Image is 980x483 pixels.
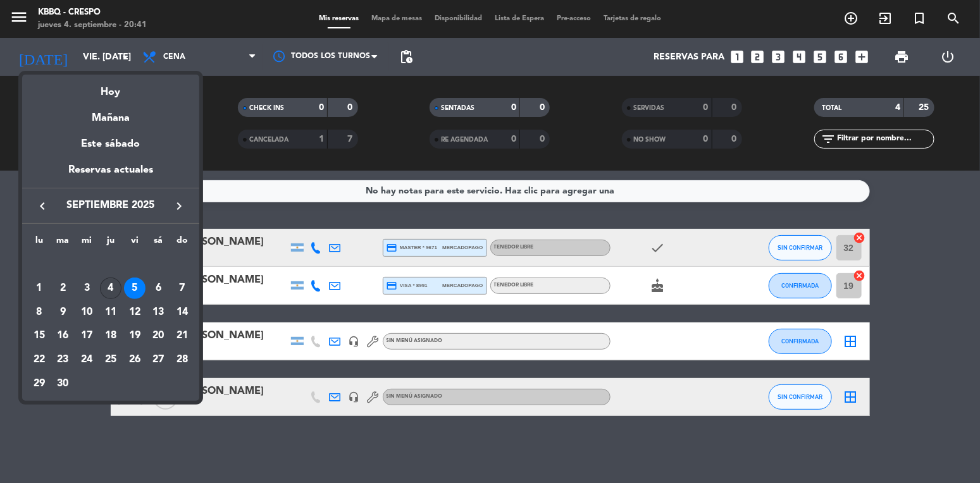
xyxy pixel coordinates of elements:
[147,325,169,346] div: 20
[35,199,50,214] i: keyboard_arrow_left
[27,348,51,372] td: 22 de septiembre de 2025
[99,324,123,348] td: 18 de septiembre de 2025
[51,348,75,372] td: 23 de septiembre de 2025
[51,276,75,300] td: 2 de septiembre de 2025
[27,276,51,300] td: 1 de septiembre de 2025
[51,233,75,253] th: martes
[171,349,193,370] div: 28
[76,302,97,323] div: 10
[146,324,170,348] td: 20 de septiembre de 2025
[170,233,194,253] th: domingo
[28,278,50,299] div: 1
[53,349,74,370] div: 23
[147,349,169,370] div: 27
[124,325,146,346] div: 19
[124,302,146,323] div: 12
[146,300,170,324] td: 13 de septiembre de 2025
[22,101,199,126] div: Mañana
[28,325,50,346] div: 15
[171,199,187,214] i: keyboard_arrow_right
[124,349,146,370] div: 26
[170,276,194,300] td: 7 de septiembre de 2025
[76,325,97,346] div: 17
[123,233,147,253] th: viernes
[100,325,121,346] div: 18
[99,233,123,253] th: jueves
[168,198,190,214] button: keyboard_arrow_right
[100,349,121,370] div: 25
[75,233,99,253] th: miércoles
[22,75,199,101] div: Hoy
[146,276,170,300] td: 6 de septiembre de 2025
[99,276,123,300] td: 4 de septiembre de 2025
[146,348,170,372] td: 27 de septiembre de 2025
[28,302,50,323] div: 8
[147,278,169,299] div: 6
[75,300,99,324] td: 10 de septiembre de 2025
[75,348,99,372] td: 24 de septiembre de 2025
[170,324,194,348] td: 21 de septiembre de 2025
[76,349,97,370] div: 24
[100,278,121,299] div: 4
[53,302,74,323] div: 9
[100,302,121,323] div: 11
[123,348,147,372] td: 26 de septiembre de 2025
[53,325,74,346] div: 16
[51,372,75,396] td: 30 de septiembre de 2025
[171,302,193,323] div: 14
[27,252,194,276] td: SEP.
[171,325,193,346] div: 21
[28,373,50,394] div: 29
[27,372,51,396] td: 29 de septiembre de 2025
[75,276,99,300] td: 3 de septiembre de 2025
[99,348,123,372] td: 25 de septiembre de 2025
[124,278,146,299] div: 5
[123,324,147,348] td: 19 de septiembre de 2025
[28,349,50,370] div: 22
[171,278,193,299] div: 7
[22,162,199,188] div: Reservas actuales
[54,197,168,214] span: septiembre 2025
[27,233,51,253] th: lunes
[76,278,97,299] div: 3
[27,300,51,324] td: 8 de septiembre de 2025
[51,324,75,348] td: 16 de septiembre de 2025
[53,373,74,394] div: 30
[170,348,194,372] td: 28 de septiembre de 2025
[123,276,147,300] td: 5 de septiembre de 2025
[123,300,147,324] td: 12 de septiembre de 2025
[27,324,51,348] td: 15 de septiembre de 2025
[170,300,194,324] td: 14 de septiembre de 2025
[75,324,99,348] td: 17 de septiembre de 2025
[99,300,123,324] td: 11 de septiembre de 2025
[22,126,199,162] div: Este sábado
[53,278,74,299] div: 2
[51,300,75,324] td: 9 de septiembre de 2025
[147,302,169,323] div: 13
[146,233,170,253] th: sábado
[31,198,54,214] button: keyboard_arrow_left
